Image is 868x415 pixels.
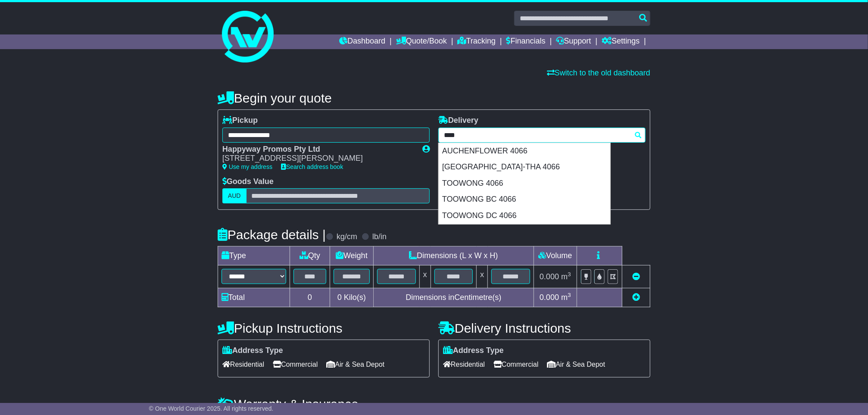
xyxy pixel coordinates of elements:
[540,272,559,281] span: 0.000
[439,143,610,159] div: AUCHENFLOWER 4066
[506,34,546,49] a: Financials
[373,247,534,265] td: Dimensions (L x W x H)
[561,293,571,302] span: m
[632,272,640,281] a: Remove this item
[290,247,330,265] td: Qty
[443,346,504,356] label: Address Type
[330,247,374,265] td: Weight
[218,91,650,105] h4: Begin your quote
[222,188,247,203] label: AUD
[477,265,488,288] td: x
[439,175,610,192] div: TOOWONG 4066
[556,34,591,49] a: Support
[438,128,646,143] typeahead: Please provide city
[439,191,610,208] div: TOOWONG BC 4066
[534,247,577,265] td: Volume
[337,232,357,242] label: kg/cm
[222,177,274,187] label: Goods Value
[439,208,610,224] div: TOOWONG DC 4066
[632,293,640,302] a: Add new item
[222,358,264,371] span: Residential
[218,228,326,242] h4: Package details |
[218,397,650,411] h4: Warranty & Insurance
[493,358,538,371] span: Commercial
[439,159,610,175] div: [GEOGRAPHIC_DATA]-THA 4066
[290,288,330,307] td: 0
[396,34,447,49] a: Quote/Book
[218,247,290,265] td: Type
[337,293,342,302] span: 0
[443,358,485,371] span: Residential
[222,116,258,125] label: Pickup
[540,293,559,302] span: 0.000
[458,34,496,49] a: Tracking
[339,34,385,49] a: Dashboard
[222,346,283,356] label: Address Type
[372,232,387,242] label: lb/in
[547,358,606,371] span: Air & Sea Depot
[561,272,571,281] span: m
[222,145,414,154] div: Happyway Promos Pty Ltd
[330,288,374,307] td: Kilo(s)
[222,154,414,163] div: [STREET_ADDRESS][PERSON_NAME]
[438,116,478,125] label: Delivery
[419,265,431,288] td: x
[547,69,650,77] a: Switch to the old dashboard
[373,288,534,307] td: Dimensions in Centimetre(s)
[568,271,571,278] sup: 3
[438,321,650,335] h4: Delivery Instructions
[602,34,640,49] a: Settings
[281,163,343,170] a: Search address book
[273,358,318,371] span: Commercial
[327,358,385,371] span: Air & Sea Depot
[218,288,290,307] td: Total
[218,321,430,335] h4: Pickup Instructions
[568,292,571,298] sup: 3
[149,405,274,412] span: © One World Courier 2025. All rights reserved.
[222,163,272,170] a: Use my address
